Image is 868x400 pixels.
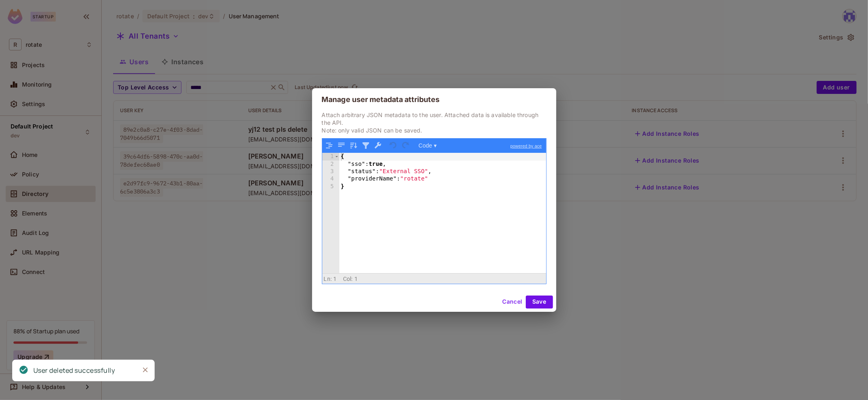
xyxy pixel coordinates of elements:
a: powered by ace [506,139,546,153]
button: Undo last action (Ctrl+Z) [388,140,399,151]
p: Attach arbitrary JSON metadata to the user. Attached data is available through the API. Note: onl... [322,111,547,134]
button: Repair JSON: fix quotes and escape characters, remove comments and JSONP notation, turn JavaScrip... [373,140,383,151]
h2: Manage user metadata attributes [312,88,556,111]
span: Col: [343,276,353,282]
div: 4 [322,175,339,183]
button: Sort contents [348,140,359,151]
button: Close [139,364,151,376]
div: 5 [322,183,339,190]
button: Redo (Ctrl+Shift+Z) [400,140,411,151]
button: Cancel [499,296,525,309]
div: User deleted successfully [33,365,115,376]
span: 1 [354,276,358,282]
span: Ln: [324,276,332,282]
button: Compact JSON data, remove all whitespaces (Ctrl+Shift+I) [336,140,347,151]
div: 2 [322,161,339,168]
span: 1 [333,276,337,282]
div: 3 [322,168,339,175]
button: Filter, sort, or transform contents [361,140,371,151]
button: Save [526,296,553,309]
button: Code ▾ [416,140,439,151]
button: Format JSON data, with proper indentation and line feeds (Ctrl+I) [324,140,335,151]
div: 1 [322,153,339,160]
